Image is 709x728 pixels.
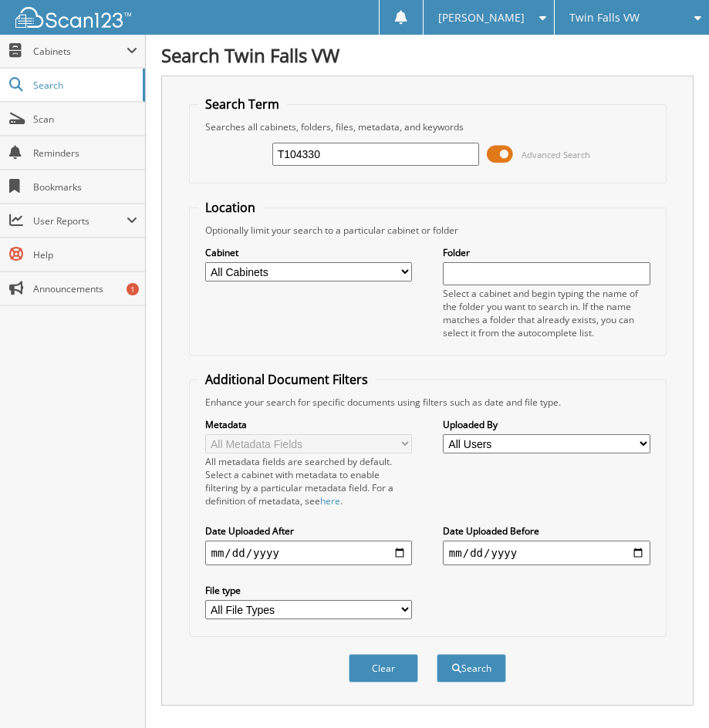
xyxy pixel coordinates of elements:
span: Search [33,79,135,92]
label: Metadata [205,418,413,431]
button: Search [437,654,506,682]
span: Help [33,248,137,261]
span: Twin Falls VW [569,13,640,22]
div: 1 [127,283,139,295]
span: User Reports [33,214,127,228]
span: [PERSON_NAME] [438,13,525,22]
input: start [205,541,413,565]
label: File type [205,584,413,597]
span: Reminders [33,147,137,160]
span: Scan [33,113,137,126]
label: Folder [443,246,650,259]
legend: Location [198,199,263,216]
div: Searches all cabinets, folders, files, metadata, and keywords [198,120,658,133]
label: Uploaded By [443,418,650,431]
div: Enhance your search for specific documents using filters such as date and file type. [198,396,658,409]
label: Date Uploaded Before [443,524,650,538]
input: end [443,541,650,565]
span: Cabinets [33,45,127,58]
span: Announcements [33,282,137,295]
a: here [320,494,340,507]
div: Select a cabinet and begin typing the name of the folder you want to search in. If the name match... [443,287,650,339]
label: Date Uploaded After [205,524,413,538]
span: Bookmarks [33,180,137,194]
button: Clear [349,654,418,682]
span: Advanced Search [522,149,590,160]
div: Optionally limit your search to a particular cabinet or folder [198,224,658,237]
label: Cabinet [205,246,413,259]
legend: Search Term [198,96,287,113]
h1: Search Twin Falls VW [161,42,694,68]
legend: Additional Document Filters [198,371,376,388]
img: scan123-logo-white.svg [15,7,131,28]
div: All metadata fields are searched by default. Select a cabinet with metadata to enable filtering b... [205,455,413,507]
